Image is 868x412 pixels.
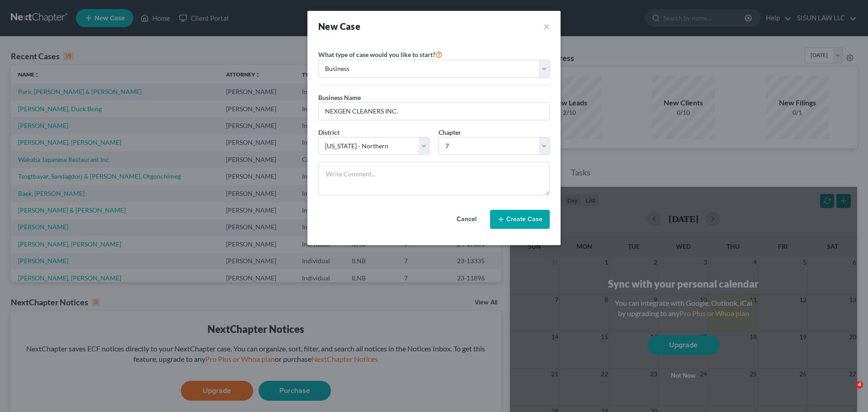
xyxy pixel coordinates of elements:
[543,20,550,33] button: ×
[319,103,549,120] input: Enter Business Name
[856,381,863,388] span: 4
[318,94,361,101] span: Business Name
[490,210,550,229] button: Create Case
[318,21,360,32] strong: New Case
[439,128,461,136] span: Chapter
[318,49,443,60] label: What type of case would you like to start?
[318,128,340,136] span: District
[837,381,859,403] iframe: Intercom live chat
[447,210,486,228] button: Cancel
